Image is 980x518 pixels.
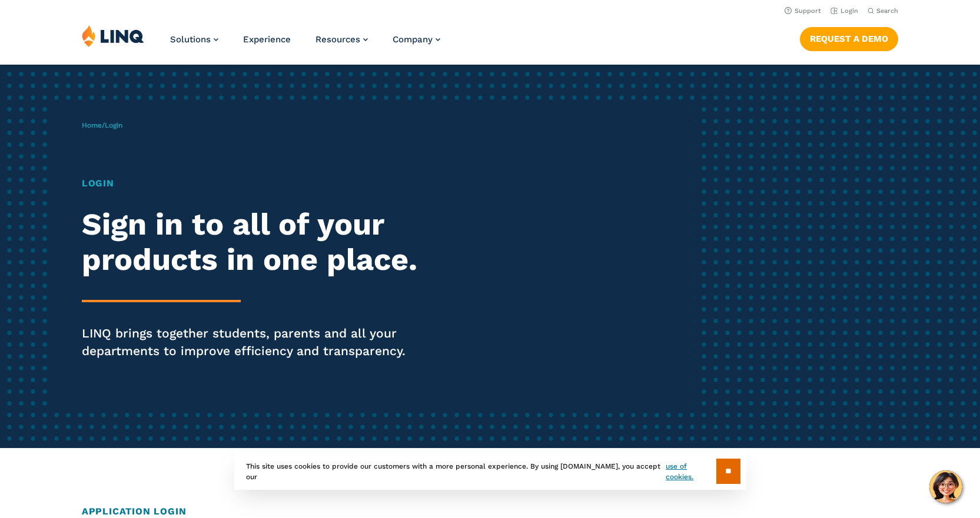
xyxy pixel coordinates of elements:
span: Solutions [170,34,211,45]
a: use of cookies. [666,461,716,482]
span: Resources [315,34,360,45]
a: Support [785,7,821,15]
a: Company [393,34,440,45]
button: Hello, have a question? Let’s chat. [929,470,962,503]
span: Company [393,34,433,45]
a: Login [830,7,858,15]
div: This site uses cookies to provide our customers with a more personal experience. By using [DOMAIN... [234,453,746,490]
a: Experience [243,34,291,45]
button: Open Search Bar [868,6,898,15]
h2: Sign in to all of your products in one place. [82,207,459,278]
span: Search [876,7,898,15]
nav: Primary Navigation [170,25,440,64]
img: LINQ | K‑12 Software [82,25,144,47]
p: LINQ brings together students, parents and all your departments to improve efficiency and transpa... [82,325,459,360]
a: Request a Demo [800,27,898,51]
a: Home [82,121,102,129]
h1: Login [82,176,459,191]
a: Resources [315,34,368,45]
nav: Button Navigation [800,25,898,51]
a: Solutions [170,34,218,45]
span: / [82,121,122,129]
span: Login [105,121,122,129]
